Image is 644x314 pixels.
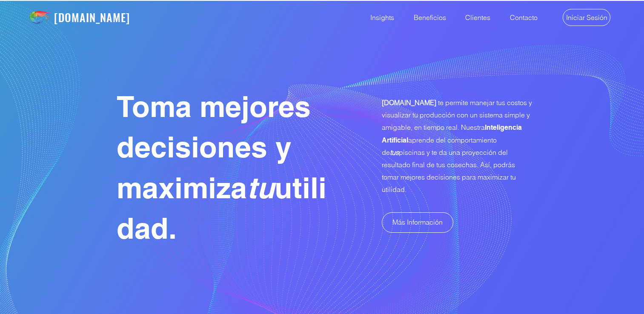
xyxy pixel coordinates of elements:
p: Contacto [506,0,542,34]
a: Beneficios [401,0,452,34]
a: Más Información [382,212,453,233]
a: Iniciar Sesión [563,9,610,26]
a: Contacto [497,0,544,34]
span: Más Información [392,217,443,227]
a: Insights [357,0,401,34]
span: tu [247,171,275,205]
nav: Site [357,0,544,34]
span: Iniciar Sesión [566,13,607,22]
p: Insights [366,0,398,34]
span: te permite manejar tus costos y visualizar tu producción con un sistema simple y amigable, en tie... [382,98,532,194]
span: tus [390,148,399,157]
p: Beneficios [409,0,450,34]
span: Inteligencia Artificial [382,123,522,144]
span: Toma mejores decisiones y maximiza utilidad. [117,89,326,245]
a: [DOMAIN_NAME] [54,9,130,26]
p: Clientes [461,0,495,34]
span: [DOMAIN_NAME] [382,98,436,107]
a: Clientes [452,0,497,34]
